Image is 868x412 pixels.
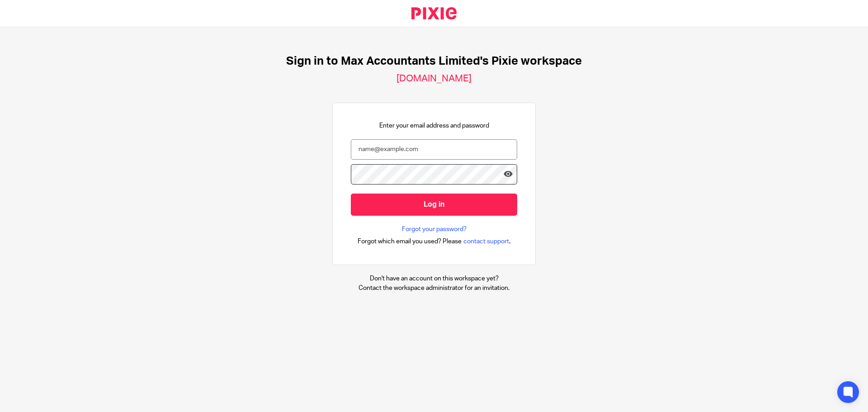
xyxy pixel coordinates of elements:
div: . [358,236,511,246]
p: Enter your email address and password [379,121,489,130]
span: contact support [463,237,509,246]
a: Forgot your password? [402,225,467,234]
h2: [DOMAIN_NAME] [396,73,472,85]
h1: Sign in to Max Accountants Limited's Pixie workspace [286,54,582,68]
p: Contact the workspace administrator for an invitation. [359,284,509,293]
span: Forgot which email you used? Please [358,237,462,246]
input: name@example.com [351,139,517,160]
p: Don't have an account on this workspace yet? [359,274,509,283]
input: Log in [351,194,517,216]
